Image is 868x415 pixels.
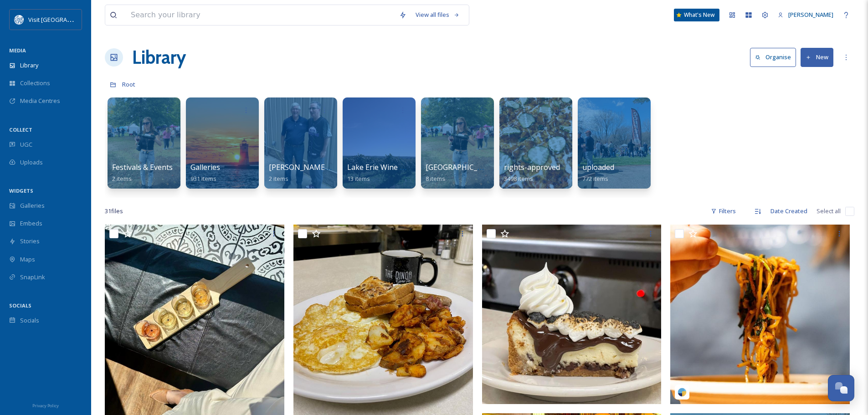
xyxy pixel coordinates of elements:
span: [PERSON_NAME]'s Retirement Party [269,162,393,172]
a: View all files [411,6,464,24]
a: uploaded772 items [582,163,614,183]
div: Date Created [766,202,812,220]
a: Lake Erie Wine Country13 items [347,163,427,183]
a: Privacy Policy [32,400,59,410]
span: 3498 items [504,174,533,183]
a: Root [122,79,135,90]
span: Galleries [20,201,45,210]
a: Festivals & Events2 items [112,163,173,183]
a: rights-approved3498 items [504,163,560,183]
a: What's New [674,9,719,21]
button: Open Chat [828,375,854,401]
span: [GEOGRAPHIC_DATA] [426,162,499,172]
span: 8 items [426,174,445,183]
button: Organise [750,48,796,67]
span: Socials [20,316,39,325]
span: Collections [20,79,50,87]
span: SOCIALS [9,302,31,309]
span: [PERSON_NAME] [788,10,833,19]
a: Library [132,44,186,71]
span: Library [20,61,38,70]
a: [PERSON_NAME] [773,6,838,24]
span: Festivals & Events [112,162,173,172]
span: Uploads [20,158,43,167]
span: uploaded [582,162,614,172]
span: Root [122,80,135,88]
span: WIDGETS [9,187,33,194]
span: Lake Erie Wine Country [347,162,427,172]
span: Media Centres [20,97,60,105]
span: 2 items [269,174,288,183]
span: 31 file s [105,207,123,215]
span: Embeds [20,219,42,228]
img: snapsea-logo.png [678,388,687,397]
span: COLLECT [9,126,32,133]
span: Stories [20,237,40,246]
a: Galleries931 items [190,163,220,183]
img: download%20%281%29.png [15,15,24,24]
input: Search your library [126,5,395,25]
span: 772 items [582,174,608,183]
img: flagshipcity.foodhall-6212652.jpg [670,225,850,404]
span: Maps [20,255,35,264]
span: UGC [20,140,32,149]
span: Galleries [190,162,220,172]
a: [GEOGRAPHIC_DATA]8 items [426,163,499,183]
span: 13 items [347,174,370,183]
span: Privacy Policy [32,403,59,409]
span: SnapLink [20,273,45,282]
button: New [801,48,833,67]
span: 931 items [190,174,216,183]
span: Visit [GEOGRAPHIC_DATA] [28,15,99,24]
span: 2 items [112,174,132,183]
span: MEDIA [9,47,26,54]
div: Filters [706,202,740,220]
a: [PERSON_NAME]'s Retirement Party2 items [269,163,393,183]
img: Smores Cheesecake creidt LP Dinor.jpg [482,225,662,404]
span: rights-approved [504,162,560,172]
span: Select all [817,207,841,215]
